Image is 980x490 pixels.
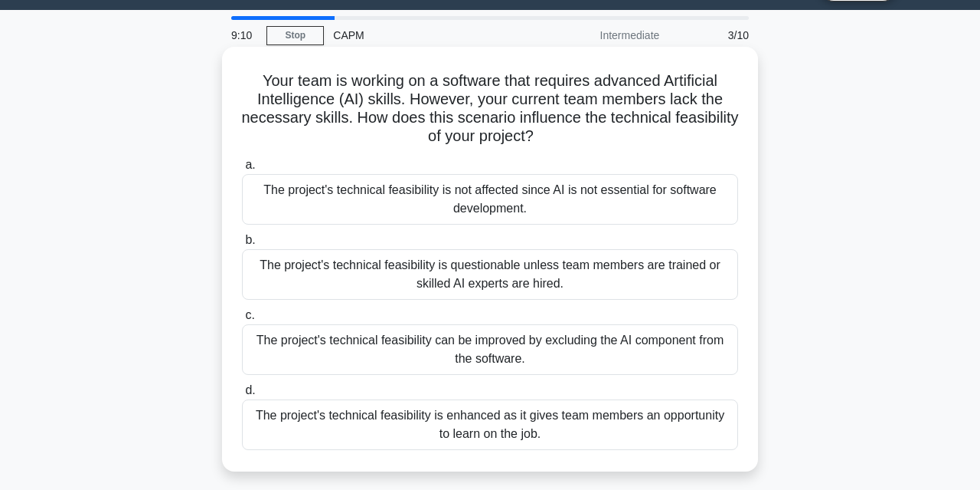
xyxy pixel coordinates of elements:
[242,400,738,450] div: The project's technical feasibility is enhanced as it gives team members an opportunity to learn ...
[245,158,255,171] span: a.
[242,249,738,300] div: The project's technical feasibility is questionable unless team members are trained or skilled AI...
[242,324,738,375] div: The project's technical feasibility can be improved by excluding the AI component from the software.
[668,20,758,51] div: 3/10
[534,20,668,51] div: Intermediate
[245,383,255,396] span: d.
[324,20,534,51] div: CAPM
[240,71,740,146] h5: Your team is working on a software that requires advanced Artificial Intelligence (AI) skills. Ho...
[245,308,254,321] span: c.
[245,233,255,246] span: b.
[266,26,324,45] a: Stop
[222,20,266,51] div: 9:10
[242,174,738,225] div: The project's technical feasibility is not affected since AI is not essential for software develo...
